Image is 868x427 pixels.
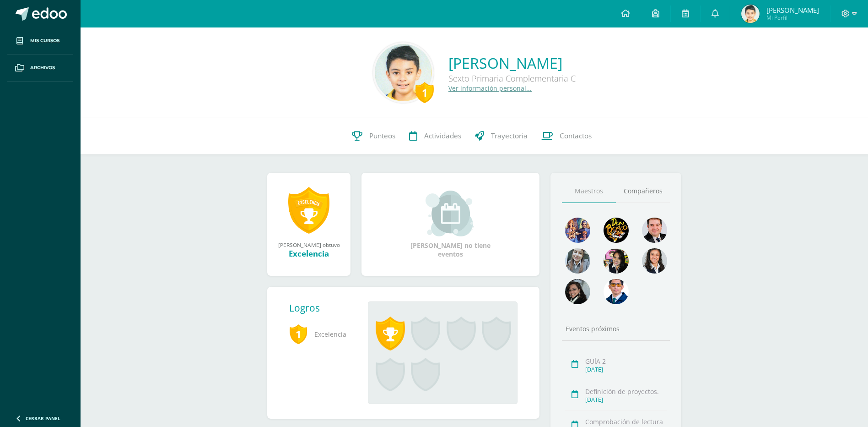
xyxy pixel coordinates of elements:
[766,14,819,22] span: Mi Perfil
[448,53,576,73] a: [PERSON_NAME]
[276,248,341,259] div: Excelencia
[642,218,667,243] img: 79570d67cb4e5015f1d97fde0ec62c05.png
[405,191,496,258] div: [PERSON_NAME] no tiene eventos
[585,366,667,373] div: [DATE]
[468,118,534,154] a: Trayectoria
[565,279,590,304] img: 6377130e5e35d8d0020f001f75faf696.png
[276,241,341,248] div: [PERSON_NAME] obtuvo
[289,322,353,347] span: Excelencia
[448,73,576,84] div: Sexto Primaria Complementaria C
[491,131,528,141] span: Trayectoria
[289,323,307,345] span: 1
[402,118,468,154] a: Actividades
[7,55,73,82] a: Archivos
[560,131,592,141] span: Contactos
[26,415,60,422] span: Cerrar panel
[585,387,667,396] div: Definición de proyectos.
[289,301,361,314] div: Logros
[565,218,590,243] img: 88256b496371d55dc06d1c3f8a5004f4.png
[562,324,670,333] div: Eventos próximos
[604,248,629,274] img: ddcb7e3f3dd5693f9a3e043a79a89297.png
[375,44,432,101] img: a9b8ada38b1479d290ffdc01aa64230d.png
[30,64,55,71] span: Archivos
[585,396,667,404] div: [DATE]
[585,357,667,366] div: GUÍA 2
[424,131,461,141] span: Actividades
[415,82,434,103] div: 1
[30,37,59,44] span: Mis cursos
[534,118,598,154] a: Contactos
[642,248,667,274] img: 7e15a45bc4439684581270cc35259faa.png
[345,118,402,154] a: Punteos
[565,248,590,274] img: 45bd7986b8947ad7e5894cbc9b781108.png
[766,5,819,15] span: [PERSON_NAME]
[616,180,670,203] a: Compañeros
[562,180,616,203] a: Maestros
[448,84,532,93] a: Ver información personal...
[741,5,760,23] img: 279ca880aa80658559fde7429d62d208.png
[426,191,475,236] img: event_small.png
[369,131,395,141] span: Punteos
[604,279,629,304] img: 07eb4d60f557dd093c6c8aea524992b7.png
[604,218,629,243] img: 29fc2a48271e3f3676cb2cb292ff2552.png
[7,27,73,55] a: Mis cursos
